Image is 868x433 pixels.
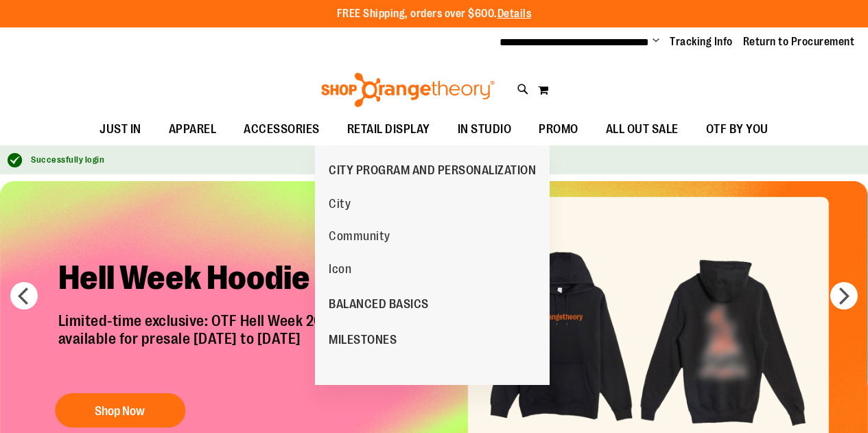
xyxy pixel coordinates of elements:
button: Shop Now [55,393,185,428]
span: MILESTONES [329,333,397,350]
span: Icon [329,262,351,279]
h2: Hell Week Hoodie Pre-Sale! [48,247,477,312]
span: APPAREL [169,114,217,145]
button: Account menu [653,35,659,49]
span: PROMO [539,114,578,145]
a: Return to Procurement [743,34,855,49]
span: BALANCED BASICS [329,297,429,314]
div: Successfully login [31,154,854,167]
p: Limited-time exclusive: OTF Hell Week 2025 Sweatshirt available for presale [DATE] to [DATE] [48,312,477,379]
p: FREE Shipping, orders over $600. [337,6,532,22]
button: next [830,282,858,309]
button: prev [10,282,38,309]
a: Tracking Info [670,34,733,49]
img: Shop Orangetheory [319,73,497,107]
span: OTF BY YOU [706,114,769,145]
span: JUST IN [99,114,141,145]
span: IN STUDIO [458,114,512,145]
span: ALL OUT SALE [606,114,679,145]
span: RETAIL DISPLAY [347,114,430,145]
span: CITY PROGRAM AND PERSONALIZATION [329,163,536,180]
a: Details [497,8,532,20]
span: Community [329,229,390,246]
span: City [329,197,351,214]
span: ACCESSORIES [244,114,320,145]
